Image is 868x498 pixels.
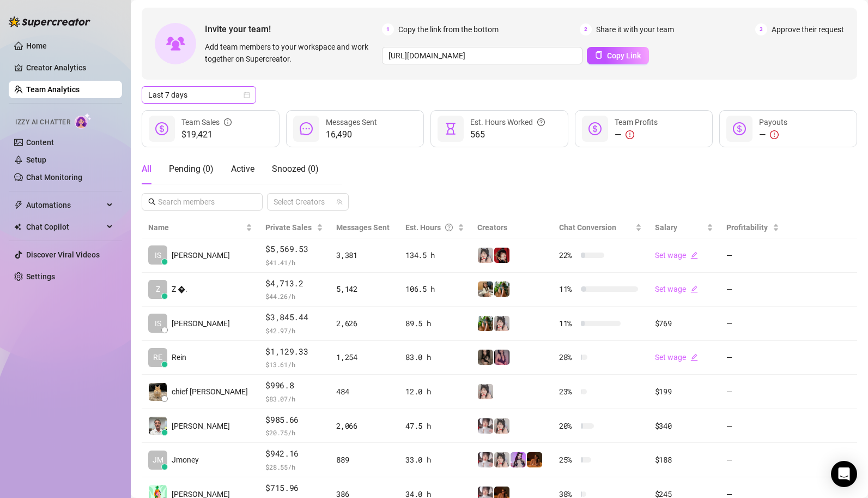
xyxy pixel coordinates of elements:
span: copy [595,51,603,59]
img: Lil [494,350,509,365]
button: Copy Link [587,47,649,64]
span: $942.16 [265,447,323,460]
span: Active [231,164,254,174]
span: $4,713.2 [265,277,323,290]
div: 83.0 h [405,351,464,363]
span: 565 [470,128,545,141]
span: 16,490 [326,128,377,141]
span: Approve their request [772,23,844,35]
span: hourglass [444,122,457,135]
a: Team Analytics [26,85,80,94]
span: 23 % [559,386,576,398]
div: 484 [336,386,392,398]
div: 1,254 [336,351,392,363]
div: Est. Hours Worked [470,116,545,128]
span: dollar-circle [733,122,746,135]
img: Kyle Wessels [149,417,167,435]
span: Invite your team! [205,22,382,36]
a: Settings [26,272,55,281]
span: dollar-circle [588,122,602,135]
span: IS [155,249,161,261]
span: Copy Link [607,51,641,60]
a: Discover Viral Videos [26,250,100,259]
span: $1,129.33 [265,345,323,358]
span: thunderbolt [14,201,23,209]
div: $769 [655,317,713,329]
img: Ani [494,452,509,467]
div: 134.5 h [405,249,464,261]
span: Z �. [172,283,187,295]
div: 12.0 h [405,386,464,398]
span: Automations [26,196,104,214]
a: Content [26,138,54,147]
span: [PERSON_NAME] [172,249,230,261]
span: $985.66 [265,413,323,427]
img: Sabrina [478,281,493,297]
td: — [720,341,786,375]
span: exclamation-circle [770,130,779,139]
span: [PERSON_NAME] [172,420,230,432]
span: edit [690,353,698,361]
img: PantheraX [527,452,542,467]
span: $ 41.41 /h [265,257,323,268]
div: 889 [336,454,392,466]
img: Kisa [511,452,526,467]
a: Creator Analytics [26,59,113,76]
td: — [720,307,786,341]
span: Share it with your team [596,23,674,35]
span: 11 % [559,317,576,329]
a: Chat Monitoring [26,173,82,182]
span: Chat Copilot [26,218,104,236]
div: 2,066 [336,420,392,432]
div: 2,626 [336,317,392,329]
span: edit [690,251,698,259]
div: $199 [655,386,713,398]
div: All [142,163,151,176]
span: 11 % [559,283,576,295]
span: $ 20.75 /h [265,427,323,438]
div: Team Sales [181,116,232,128]
span: dollar-circle [155,122,168,135]
div: Pending ( 0 ) [169,163,214,176]
td: — [720,375,786,409]
img: chief keef [149,383,167,401]
div: 89.5 h [405,317,464,329]
span: team [336,199,343,205]
span: info-circle [224,116,232,128]
span: Z [156,283,160,295]
span: edit [690,285,698,293]
span: Salary [655,223,677,232]
span: 3 [755,23,767,35]
span: Jmoney [172,454,199,466]
div: Est. Hours [405,221,456,233]
span: $ 44.26 /h [265,291,323,302]
span: Team Profits [615,118,658,127]
span: Chat Conversion [559,223,616,232]
span: Copy the link from the bottom [398,23,499,35]
span: search [148,198,156,206]
img: AI Chatter [75,113,92,129]
div: 106.5 h [405,283,464,295]
div: $340 [655,420,713,432]
a: Set wageedit [655,251,698,260]
span: 1 [382,23,394,35]
img: Ani [494,418,509,434]
span: Last 7 days [148,87,250,103]
span: 20 % [559,420,576,432]
span: calendar [244,92,250,98]
span: Add team members to your workspace and work together on Supercreator. [205,41,378,65]
th: Name [142,217,259,238]
span: chief [PERSON_NAME] [172,386,248,398]
span: $ 28.55 /h [265,461,323,472]
span: Private Sales [265,223,312,232]
div: 5,142 [336,283,392,295]
span: Messages Sent [326,118,377,127]
span: RE [153,351,162,363]
span: 22 % [559,249,576,261]
div: 47.5 h [405,420,464,432]
span: Izzy AI Chatter [15,117,70,128]
span: $996.8 [265,379,323,392]
a: Set wageedit [655,353,698,362]
img: Rosie [478,418,493,434]
span: IS [155,317,161,329]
